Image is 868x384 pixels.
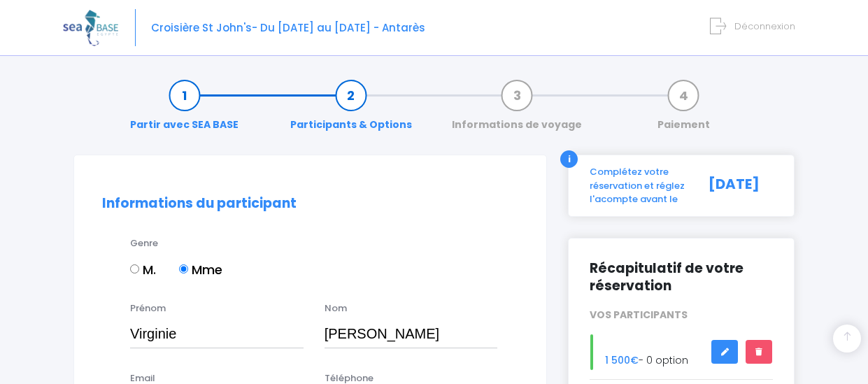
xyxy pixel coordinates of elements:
[130,264,139,273] input: M.
[283,88,419,132] a: Participants & Options
[123,88,246,132] a: Partir avec SEA BASE
[560,150,578,168] div: i
[605,353,639,367] span: 1 500€
[130,236,158,250] label: Genre
[179,260,222,279] label: Mme
[734,20,795,33] span: Déconnexion
[650,88,717,132] a: Paiement
[325,301,347,315] label: Nom
[445,88,589,132] a: Informations de voyage
[151,20,425,35] span: Croisière St John's- Du [DATE] au [DATE] - Antarès
[579,334,783,370] div: - 0 option
[698,165,783,206] div: [DATE]
[179,264,188,273] input: Mme
[590,259,773,294] h2: Récapitulatif de votre réservation
[102,196,518,212] h2: Informations du participant
[579,165,698,206] div: Complétez votre réservation et réglez l'acompte avant le
[130,260,156,279] label: M.
[130,301,166,315] label: Prénom
[579,308,783,322] div: VOS PARTICIPANTS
